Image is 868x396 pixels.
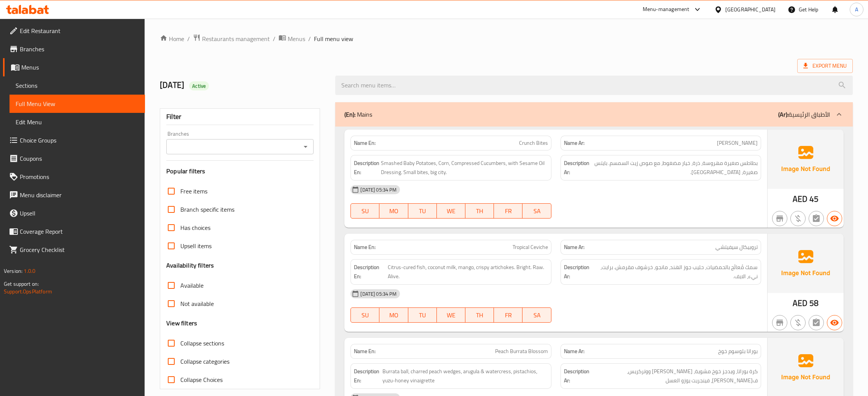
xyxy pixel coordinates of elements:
[790,211,806,226] button: Purchased item
[772,211,787,226] button: Not branch specific item
[718,347,758,355] span: بوراتا بلوسوم خوخ
[3,222,145,241] a: Coverage Report
[526,310,548,321] span: SA
[3,131,145,149] a: Choice Groups
[827,211,842,226] button: Available
[344,109,355,120] b: (En):
[408,307,437,323] button: TU
[3,149,145,168] a: Coupons
[591,367,758,385] span: كرة بوراتا، ويدجز خوخ مشوية، جرجير ووتركريس، فستق، فينجريت يوزو العسل
[564,263,593,281] strong: Description Ar:
[3,186,145,204] a: Menu disclaimer
[20,154,139,163] span: Coupons
[494,203,522,219] button: FR
[468,310,491,321] span: TH
[308,34,311,43] li: /
[3,168,145,186] a: Promotions
[495,347,548,355] span: Peach Burrata Blossom
[16,117,139,127] span: Edit Menu
[803,61,847,71] span: Export Menu
[3,58,145,76] a: Menus
[273,34,276,43] li: /
[437,203,465,219] button: WE
[379,203,408,219] button: MO
[725,5,776,14] div: [GEOGRAPHIC_DATA]
[809,211,824,226] button: Not has choices
[300,141,311,152] button: Open
[160,34,184,43] a: Home
[465,203,494,219] button: TH
[468,206,491,217] span: TH
[465,307,494,323] button: TH
[279,34,305,44] a: Menus
[793,296,807,310] span: AED
[408,203,437,219] button: TU
[809,296,819,310] span: 58
[354,206,376,217] span: SU
[10,113,145,131] a: Edit Menu
[643,5,690,14] div: Menu-management
[382,367,548,385] span: Burrata ball, charred peach wedges, arugula & watercress, pistachios, yuzu-honey vinaigrette
[344,110,372,119] p: Mains
[778,110,830,119] p: الأطباق الرئيسية
[180,339,224,348] span: Collapse sections
[564,243,585,251] strong: Name Ar:
[354,263,386,281] strong: Description En:
[354,367,381,385] strong: Description En:
[20,190,139,200] span: Menu disclaimer
[10,76,145,95] a: Sections
[20,44,139,54] span: Branches
[160,79,326,91] h2: [DATE]
[522,203,551,219] button: SA
[564,367,589,385] strong: Description Ar:
[288,34,305,43] span: Menus
[24,266,35,276] span: 1.0.0
[350,203,379,219] button: SU
[166,109,314,125] div: Filter
[768,130,844,189] img: Ae5nvW7+0k+MAAAAAElFTkSuQmCC
[354,310,376,321] span: SU
[180,357,229,366] span: Collapse categories
[497,310,519,321] span: FR
[768,234,844,293] img: Ae5nvW7+0k+MAAAAAElFTkSuQmCC
[440,206,462,217] span: WE
[797,59,853,73] span: Export Menu
[381,158,548,177] span: Smashed Baby Potatoes, Corn, Compressed Cucumbers, with Sesame Oil Dressing. Small bites, big city.
[180,187,207,196] span: Free items
[564,139,585,147] strong: Name Ar:
[3,22,145,40] a: Edit Restaurant
[187,34,190,43] li: /
[497,206,519,217] span: FR
[357,290,400,298] span: [DATE] 05:34 PM
[564,158,589,177] strong: Description Ar:
[411,310,434,321] span: TU
[513,243,548,251] span: Tropical Ceviche
[382,310,405,321] span: MO
[379,307,408,323] button: MO
[564,347,585,355] strong: Name Ar:
[526,206,548,217] span: SA
[193,34,270,44] a: Restaurants management
[20,136,139,145] span: Choice Groups
[440,310,462,321] span: WE
[180,241,212,250] span: Upsell items
[166,319,197,328] h3: View filters
[3,40,145,58] a: Branches
[335,102,853,127] div: (En): Mains(Ar):الأطباق الرئيسية
[354,243,376,251] strong: Name En:
[16,99,139,108] span: Full Menu View
[809,315,824,330] button: Not has choices
[189,82,209,90] span: Active
[778,109,788,120] b: (Ar):
[382,206,405,217] span: MO
[354,139,376,147] strong: Name En:
[793,192,807,206] span: AED
[3,241,145,259] a: Grocery Checklist
[20,227,139,236] span: Coverage Report
[180,281,204,290] span: Available
[4,287,52,296] a: Support.OpsPlatform
[314,34,353,43] span: Full menu view
[772,315,787,330] button: Not branch specific item
[20,209,139,218] span: Upsell
[827,315,842,330] button: Available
